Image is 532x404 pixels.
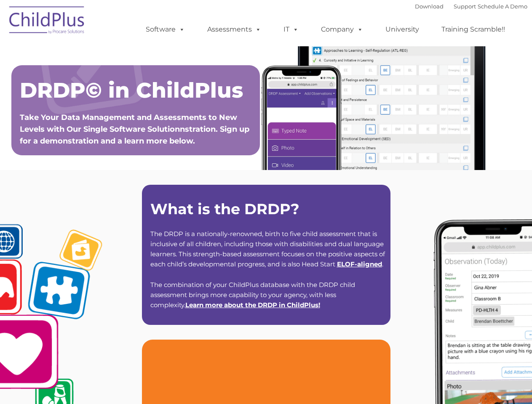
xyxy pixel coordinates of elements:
[150,281,355,309] span: The combination of your ChildPlus database with the DRDP child assessment brings more capability ...
[199,21,270,38] a: Assessments
[5,0,89,43] img: ChildPlus by Procare Solutions
[150,200,299,218] strong: What is the DRDP?
[150,230,385,268] span: The DRDP is a nationally-renowned, birth to five child assessment that is inclusive of all childr...
[377,21,428,38] a: University
[20,113,249,146] span: Take Your Data Management and Assessments to New Levels with Our Single Software Solutionnstratio...
[275,21,307,38] a: IT
[185,301,320,309] span: !
[337,260,382,268] a: ELOF-aligned
[415,3,444,10] a: Download
[454,3,476,10] a: Support
[478,3,527,10] a: Schedule A Demo
[20,77,243,103] span: DRDP© in ChildPlus
[313,21,372,38] a: Company
[415,3,527,10] font: |
[433,21,513,38] a: Training Scramble!!
[185,301,318,309] a: Learn more about the DRDP in ChildPlus
[137,21,193,38] a: Software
